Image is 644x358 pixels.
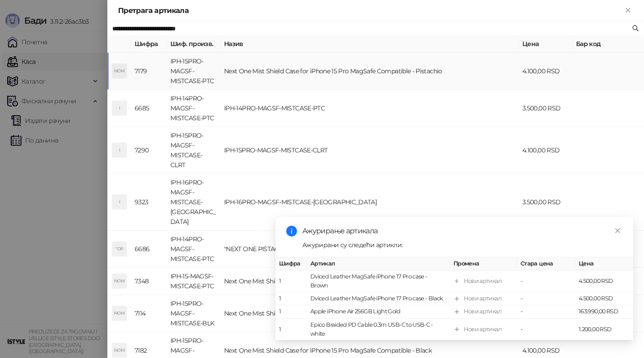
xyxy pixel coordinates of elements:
[118,5,623,16] div: Претрага артикала
[167,35,220,53] th: Шиф. произв.
[464,295,501,303] div: Нови артикал
[572,35,644,53] th: Бар код
[112,343,127,358] div: NOM
[517,319,575,341] td: -
[220,90,519,127] td: IPH-14PRO-MAGSF-MISTCASE-PTC
[519,90,572,127] td: 3.500,00 RSD
[220,174,519,231] td: IPH-16PRO-MAGSF-MISTCASE-[GEOGRAPHIC_DATA]
[575,319,633,341] td: 1.200,00 RSD
[464,277,501,286] div: Нови артикал
[519,35,572,53] th: Цена
[575,270,633,292] td: 4.500,00 RSD
[307,293,450,306] td: Dviced Leather MagSafe iPhone 17 Pro case - Black
[275,319,307,341] td: 1
[112,242,127,256] div: "OP
[112,143,127,157] div: I
[167,90,220,127] td: IPH-14PRO-MAGSF-MISTCASE-PTC
[275,293,307,306] td: 1
[167,174,220,231] td: IPH-16PRO-MAGSF-MISTCASE-[GEOGRAPHIC_DATA]
[575,257,633,270] th: Цена
[464,325,501,334] div: Нови артикал
[131,295,167,332] td: 7114
[131,231,167,268] td: 6686
[519,174,572,231] td: 3.500,00 RSD
[307,270,450,292] td: Dviced Leather MagSafe iPhone 17 Pro case - Brown
[575,306,633,319] td: 163.990,00 RSD
[517,270,575,292] td: -
[220,268,519,295] td: Next One Mist Shield Case for iPhone 15 MagSafe Compatible - Pistachio
[131,90,167,127] td: 6685
[112,101,127,115] div: I
[307,257,450,270] th: Артикал
[302,240,623,250] div: Ажурирани су следећи артикли:
[517,257,575,270] th: Стара цена
[275,270,307,292] td: 1
[220,35,519,53] th: Назив
[167,295,220,332] td: IPH-15PRO-MAGSF-MISTCASE-BLK
[131,174,167,231] td: 9323
[286,226,297,236] span: info-circle
[167,127,220,174] td: IPH-15PRO-MAGSF-MISTCASE-CLRT
[112,64,127,78] div: NOM
[623,5,633,16] button: Close
[450,257,517,270] th: Промена
[167,268,220,295] td: IPH-15-MAGSF-MISTCASE-PTC
[613,226,623,236] a: Close
[307,319,450,341] td: Epico Braided PD Cable 0.3m USB-C to USB-C - white
[131,35,167,53] th: Шифра
[614,227,621,234] span: close
[275,257,307,270] th: Шифра
[167,53,220,90] td: IPH-15PRO-MAGSF-MISTCASE-PTC
[131,127,167,174] td: 7290
[517,306,575,319] td: -
[131,268,167,295] td: 7348
[307,306,450,319] td: Apple iPhone Air 256GB Light Gold
[220,127,519,174] td: IPH-15PRO-MAGSF-MISTCASE-CLRT
[220,53,519,90] td: Next One Mist Shield Case for iPhone 15 Pro MagSafe Compatible - Pistachio
[519,53,572,90] td: 4.100,00 RSD
[167,231,220,268] td: IPH-14PRO-MAGSF-MISTCASE-PTC
[275,306,307,319] td: 1
[112,306,127,320] div: NOM
[112,274,127,288] div: NOM
[220,295,519,332] td: Next One Mist Shield Case for iPhone 15 Pro MagSafe Compatible - Black
[519,127,572,174] td: 4.100,00 RSD
[517,293,575,306] td: -
[575,293,633,306] td: 4.500,00 RSD
[220,231,519,268] td: "NEXT ONE PISTACHIO MIST SHIELD CASE FOR IPHONE 14 PRO MAGSAFE COMPATIBLE"
[112,195,127,209] div: I
[131,53,167,90] td: 7179
[464,307,501,316] div: Нови артикал
[302,226,623,236] div: Ажурирање артикала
